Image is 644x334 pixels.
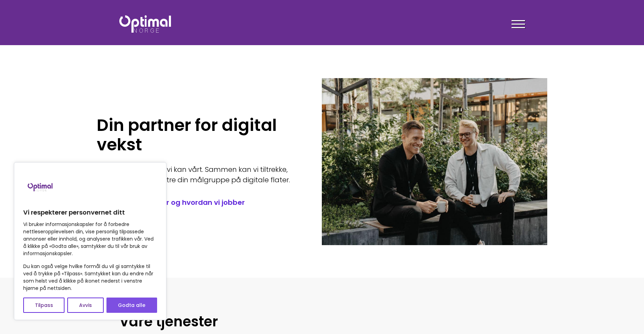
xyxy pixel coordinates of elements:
[67,298,103,313] button: Avvis
[119,15,171,33] img: Optimal Norge
[23,263,157,292] p: Du kan også velge hvilke formål du vil gi samtykke til ved å trykke på «Tilpass». Samtykket kan d...
[23,298,65,313] button: Tilpass
[23,208,157,217] p: Vi respekterer personvernet ditt
[97,198,301,207] a: // Les om hvem vi er og hvordan vi jobber
[97,164,301,185] p: Du kan ditt fagfelt – vi kan vårt. Sammen kan vi tiltrekke, engasjere og begeistre din målgruppe ...
[23,221,157,257] p: Vi bruker informasjonskapsler for å forbedre nettleseropplevelsen din, vise personlig tilpassede ...
[14,162,166,320] div: Vi respekterer personvernet ditt
[119,312,525,331] h2: Våre tjenester
[106,298,157,313] button: Godta alle
[97,116,301,155] h1: Din partner for digital vekst
[23,169,58,204] img: Brand logo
